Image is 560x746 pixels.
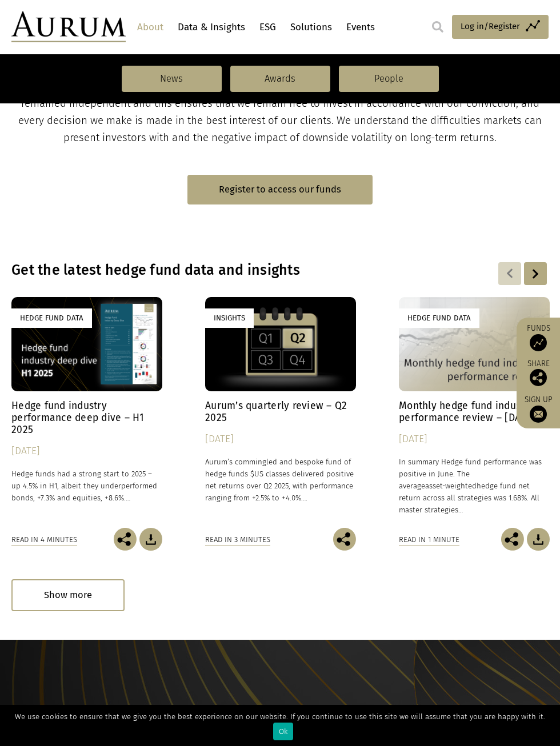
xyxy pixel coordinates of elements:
div: [DATE] [399,431,550,447]
div: Share [522,360,554,386]
a: Funds [522,323,554,351]
p: In summary Hedge fund performance was positive in June. The average hedge fund net return across ... [399,456,550,516]
a: Solutions [287,17,335,38]
div: Read in 4 minutes [11,534,77,546]
div: Ok [273,723,293,740]
a: Insights Aurum’s quarterly review – Q2 2025 [DATE] Aurum’s commingled and bespoke fund of hedge f... [205,297,356,528]
span: Investing our clients’ capital alongside our own since [DATE] across multiple market cycles. Auru... [18,80,542,144]
span: Log in/Register [461,19,520,33]
a: Data & Insights [175,17,248,38]
a: Hedge Fund Data Hedge fund industry performance deep dive – H1 2025 [DATE] Hedge funds had a stro... [11,297,162,528]
a: Events [343,17,378,38]
a: Sign up [522,395,554,423]
div: [DATE] [205,431,356,447]
h4: Aurum’s quarterly review – Q2 2025 [205,400,356,424]
img: Download Article [527,528,550,551]
a: Register to access our funds [187,175,373,204]
p: Aurum’s commingled and bespoke fund of hedge funds $US classes delivered positive net returns ove... [205,456,356,504]
div: Read in 1 minute [399,534,459,546]
a: People [339,66,439,92]
div: Read in 3 minutes [205,534,270,546]
h4: Hedge fund industry performance deep dive – H1 2025 [11,400,162,436]
span: asset-weighted [425,482,477,490]
a: ESG [257,17,279,38]
div: [DATE] [11,443,162,459]
h4: Monthly hedge fund industry performance review – [DATE] [399,400,550,424]
img: Share this post [501,528,524,551]
div: Insights [205,308,254,327]
p: Hedge funds had a strong start to 2025 – up 4.5% in H1, albeit they underperformed bonds, +7.3% a... [11,468,162,504]
img: Share this post [530,369,547,386]
div: Show more [11,579,125,611]
a: News [122,66,222,92]
img: Aurum [11,11,126,42]
div: Hedge Fund Data [11,308,92,327]
a: About [134,17,166,38]
img: Share this post [114,528,137,551]
a: Log in/Register [452,15,549,39]
img: Access Funds [530,334,547,351]
img: Sign up to our newsletter [530,406,547,423]
img: Download Article [139,528,162,551]
a: Awards [230,66,330,92]
div: Hedge Fund Data [399,308,479,327]
img: Share this post [333,528,356,551]
h3: Get the latest hedge fund data and insights [11,262,401,279]
img: search.svg [432,21,443,33]
a: Hedge Fund Data Monthly hedge fund industry performance review – [DATE] [DATE] In summary Hedge f... [399,297,550,528]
